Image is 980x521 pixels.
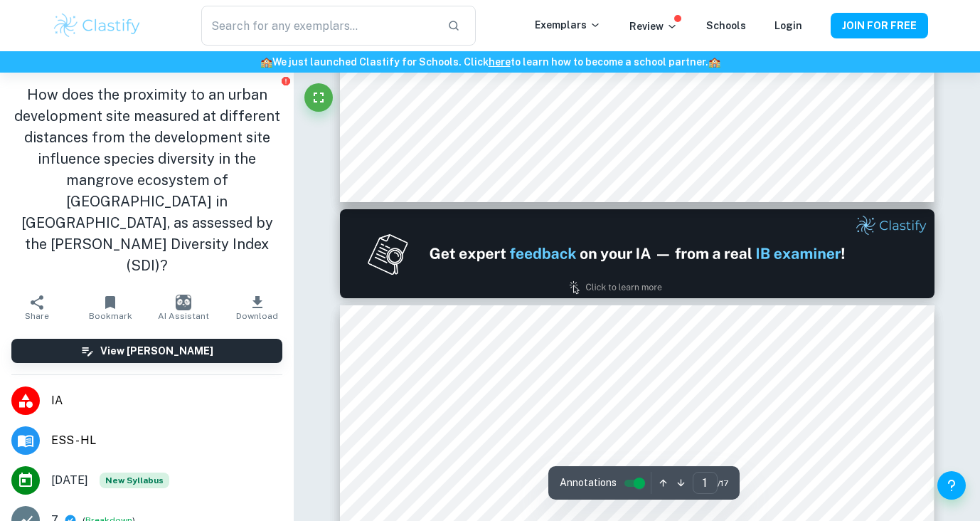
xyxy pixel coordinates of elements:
button: JOIN FOR FREE [831,13,928,38]
button: Help and Feedback [937,471,966,500]
span: Bookmark [89,311,132,321]
img: Ad [340,209,934,298]
span: / 17 [718,477,728,490]
button: Download [220,288,294,327]
img: Clastify logo [52,11,142,40]
a: Login [774,20,802,31]
button: Bookmark [73,288,147,327]
span: IA [51,392,282,409]
span: AI Assistant [158,311,209,321]
h6: We just launched Clastify for Schools. Click to learn how to become a school partner. [3,54,977,70]
span: [DATE] [51,472,88,489]
span: ESS - HL [51,432,282,449]
a: Schools [706,20,746,31]
a: here [489,56,511,68]
h6: View [PERSON_NAME] [100,343,213,359]
input: Search for any exemplars... [201,6,436,46]
span: 🏫 [708,56,720,68]
h1: How does the proximity to an urban development site measured at different distances from the deve... [11,84,282,276]
span: Share [25,311,49,321]
img: AI Assistant [176,295,191,310]
span: 🏫 [260,56,272,68]
button: View [PERSON_NAME] [11,339,282,363]
button: AI Assistant [147,288,220,327]
p: Exemplars [535,17,601,33]
span: Annotations [560,475,617,490]
p: Review [629,19,678,34]
div: Starting from the May 2026 session, the ESS IA requirements have changed. We created this exempla... [100,473,169,488]
button: Fullscreen [304,83,333,112]
span: New Syllabus [100,473,169,488]
span: Download [236,311,278,321]
button: Report issue [280,75,291,86]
